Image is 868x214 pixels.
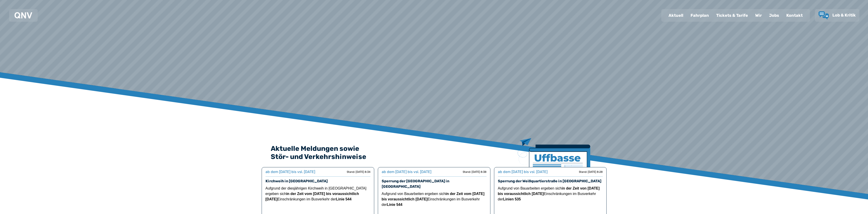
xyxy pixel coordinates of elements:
[15,12,32,19] img: QNV Logo
[387,203,402,207] strong: Linie 544
[498,179,601,183] a: Sperrung der Weißquartierstraße in [GEOGRAPHIC_DATA]
[579,170,603,174] div: Stand: [DATE] 8:28
[382,179,449,189] a: Sperrung der [GEOGRAPHIC_DATA] in [GEOGRAPHIC_DATA]
[498,169,548,175] div: ab dem [DATE] bis vsl. [DATE]
[347,170,370,174] div: Stand: [DATE] 8:34
[266,186,366,201] span: Aufgrund der diesjährigen Kirchweih in [GEOGRAPHIC_DATA] ergeben sich Einschränkungen im Busverke...
[713,10,752,21] a: Tickets & Tarife
[518,138,590,195] img: Zeitung mit Titel Uffbase
[687,10,713,21] a: Fahrplan
[15,11,32,20] a: QNV Logo
[463,170,487,174] div: Stand: [DATE] 8:38
[765,10,783,21] a: Jobs
[665,10,687,21] a: Aktuell
[752,10,765,21] a: Wir
[382,169,431,175] div: ab dem [DATE] bis vsl. [DATE]
[266,179,328,183] a: Kirchweih in [GEOGRAPHIC_DATA]
[266,169,315,175] div: ab dem [DATE] bis vsl. [DATE]
[819,11,856,19] a: Lob & Kritik
[832,13,856,18] span: Lob & Kritik
[336,197,351,201] strong: Linie 544
[503,197,521,201] strong: Linien 535
[271,144,598,161] h2: Aktuelle Meldungen sowie Stör- und Verkehrshinweise
[266,192,359,201] strong: in der Zeit vom [DATE] bis voraussichtlich [DATE]
[498,186,600,196] strong: in der Zeit von [DATE] bis voraussichtlich [DATE]
[382,192,484,201] strong: in der Zeit vom [DATE] bis voraussichtlich [DATE]
[783,10,806,21] a: Kontakt
[382,192,484,207] span: Aufgrund von Bauarbeiten ergeben sich Einschränkungen im Busverkehr der
[498,186,600,201] span: Aufgrund von Bauarbeiten ergeben sich Einschränkungen im Busverkehr der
